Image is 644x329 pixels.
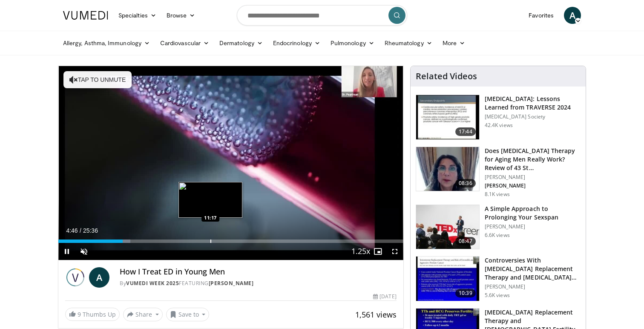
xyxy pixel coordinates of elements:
span: 25:36 [83,227,98,234]
p: 6.6K views [485,232,510,239]
a: 17:44 [MEDICAL_DATA]: Lessons Learned from TRAVERSE 2024 [MEDICAL_DATA] Society 42.4K views [416,95,581,140]
div: By FEATURING [120,280,397,287]
a: Browse [161,7,201,24]
button: Unmute [75,243,92,260]
img: c4bd4661-e278-4c34-863c-57c104f39734.150x105_q85_crop-smart_upscale.jpg [416,205,479,249]
p: [PERSON_NAME] [485,174,581,181]
a: Endocrinology [268,35,325,52]
h4: Related Videos [416,71,477,81]
a: Cardiovascular [155,35,214,52]
h3: [MEDICAL_DATA]: Lessons Learned from TRAVERSE 2024 [485,95,581,112]
button: Pause [58,243,75,260]
a: Favorites [523,7,559,24]
p: 42.4K views [485,122,513,129]
a: A [564,7,581,24]
span: 08:36 [455,179,476,188]
button: Playback Rate [352,243,369,260]
span: 1,561 views [355,309,397,320]
h3: A Simple Approach to Prolonging Your Sexspan [485,205,581,222]
a: More [437,35,470,52]
a: Allergy, Asthma, Immunology [58,35,155,52]
img: 418933e4-fe1c-4c2e-be56-3ce3ec8efa3b.150x105_q85_crop-smart_upscale.jpg [416,257,479,301]
span: 4:46 [66,227,78,234]
div: Progress Bar [58,240,403,243]
span: 10:39 [455,289,476,297]
a: 9 Thumbs Up [65,308,120,321]
img: 4d4bce34-7cbb-4531-8d0c-5308a71d9d6c.150x105_q85_crop-smart_upscale.jpg [416,147,479,191]
p: 8.1K views [485,191,510,198]
a: Dermatology [214,35,268,52]
a: 08:36 Does [MEDICAL_DATA] Therapy for Aging Men Really Work? Review of 43 St… [PERSON_NAME] [PERS... [416,147,581,198]
a: Pulmonology [325,35,379,52]
p: [PERSON_NAME] [485,182,581,189]
div: [DATE] [373,293,396,300]
h3: Does [MEDICAL_DATA] Therapy for Aging Men Really Work? Review of 43 St… [485,147,581,172]
img: image.jpeg [178,182,242,218]
p: [MEDICAL_DATA] Society [485,113,581,120]
button: Tap to unmute [63,71,132,88]
button: Fullscreen [386,243,403,260]
span: 08:47 [455,237,476,245]
a: Specialties [113,7,161,24]
button: Save to [166,308,210,321]
span: 17:44 [455,127,476,136]
a: Rheumatology [379,35,437,52]
a: 10:39 Controversies With [MEDICAL_DATA] Replacement Therapy and [MEDICAL_DATA] Can… [PERSON_NAME]... [416,256,581,301]
p: 5.6K views [485,292,510,299]
span: 9 [78,310,81,318]
p: [PERSON_NAME] [485,223,581,230]
a: [PERSON_NAME] [209,280,254,287]
input: Search topics, interventions [237,5,407,26]
img: Vumedi Week 2025 [65,267,86,288]
img: VuMedi Logo [63,11,108,20]
h3: Controversies With [MEDICAL_DATA] Replacement Therapy and [MEDICAL_DATA] Can… [485,256,581,282]
span: / [80,227,81,234]
h4: How I Treat ED in Young Men [120,267,397,277]
p: [PERSON_NAME] [485,283,581,290]
button: Share [123,308,163,321]
a: 08:47 A Simple Approach to Prolonging Your Sexspan [PERSON_NAME] 6.6K views [416,205,581,250]
video-js: Video Player [58,66,403,260]
a: A [89,267,109,288]
button: Enable picture-in-picture mode [369,243,386,260]
a: Vumedi Week 2025 [126,280,179,287]
img: 1317c62a-2f0d-4360-bee0-b1bff80fed3c.150x105_q85_crop-smart_upscale.jpg [416,95,479,139]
